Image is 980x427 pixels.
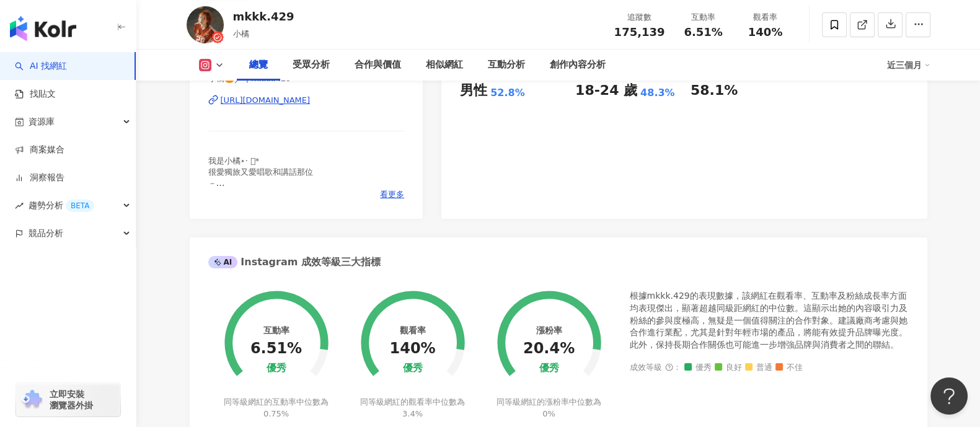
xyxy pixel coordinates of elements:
span: 3.4% [402,409,423,418]
div: 同等級網紅的觀看率中位數為 [358,397,467,419]
div: BETA [66,200,94,212]
div: [URL][DOMAIN_NAME] [221,95,311,106]
span: 0.75% [263,409,289,418]
div: 創作內容分析 [550,58,606,73]
div: 相似網紅 [426,58,463,73]
div: 男性 [460,81,487,100]
span: 良好 [715,363,742,372]
a: 商案媒合 [15,144,64,156]
div: 優秀 [539,363,558,374]
img: logo [10,16,76,41]
span: rise [15,201,24,210]
div: 6.51% [250,340,302,358]
img: KOL Avatar [187,6,224,43]
div: 18-24 歲 [575,81,637,100]
div: 成效等級 ： [630,363,909,372]
span: 0% [542,409,555,418]
div: 優秀 [266,363,286,374]
img: chrome extension [20,390,44,410]
span: 不佳 [775,363,803,372]
div: 總覽 [249,58,268,73]
div: 同等級網紅的互動率中位數為 [222,397,330,419]
div: 觀看率 [742,11,789,24]
span: 優秀 [684,363,712,372]
div: 互動分析 [488,58,525,73]
div: 同等級網紅的漲粉率中位數為 [495,397,603,419]
div: 合作與價值 [355,58,401,73]
div: 48.3% [640,86,675,100]
span: 小橘 [233,29,249,38]
span: 普通 [745,363,772,372]
span: 趨勢分析 [29,191,94,219]
div: 受眾分析 [293,58,330,73]
span: 140% [748,26,783,38]
div: 根據mkkk.429的表現數據，該網紅在觀看率、互動率及粉絲成長率方面均表現傑出，顯著超越同級距網紅的中位數。這顯示出她的內容吸引力及粉絲的參與度極高，無疑是一個值得關注的合作對象。建議廠商考慮... [630,290,909,351]
span: 看更多 [380,189,404,200]
div: 20.4% [523,340,575,358]
span: 競品分析 [29,219,63,247]
div: 近三個月 [887,55,930,75]
div: 追蹤數 [614,11,665,24]
div: 58.1% [691,81,738,100]
a: searchAI 找網紅 [15,60,67,73]
div: 52.8% [490,86,525,100]
div: 漲粉率 [536,325,562,335]
div: 優秀 [403,363,423,374]
span: 資源庫 [29,108,55,136]
div: 140% [389,340,435,358]
div: 互動率 [263,325,289,335]
div: Instagram 成效等級三大指標 [208,255,381,269]
span: 175,139 [614,25,665,38]
a: chrome extension立即安裝 瀏覽器外掛 [16,383,120,416]
a: 找貼文 [15,88,56,100]
div: 觀看率 [400,325,426,335]
span: 6.51% [684,26,722,38]
span: 立即安裝 瀏覽器外掛 [50,389,93,411]
div: mkkk.429 [233,9,294,24]
a: 洞察報告 [15,172,64,184]
iframe: Help Scout Beacon - Open [930,377,968,415]
span: 我是小橘⋆· 𖤐* 很愛獨旅又愛唱歌和講話那位 － ┊#嘿我是小橘 #橘の獨遊 #橘の片單 get to know me ┊📧 [EMAIL_ADDRESS][DOMAIN_NAME] ┊🎧 【... [208,156,394,233]
div: 互動率 [680,11,727,24]
div: AI [208,256,238,268]
a: [URL][DOMAIN_NAME] [208,95,405,106]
